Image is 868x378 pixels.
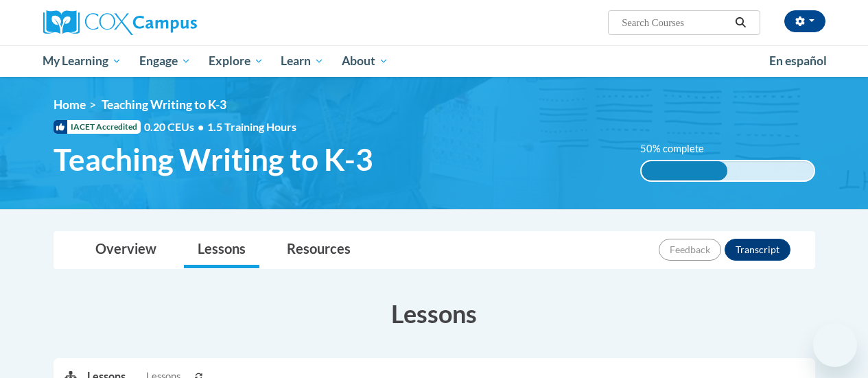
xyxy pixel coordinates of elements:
[813,323,857,367] iframe: Button to launch messaging window
[54,120,141,134] span: IACET Accredited
[730,14,751,31] button: Search
[43,53,121,69] span: My Learning
[43,10,290,35] a: Cox Campus
[784,10,825,32] button: Account Settings
[54,141,373,178] span: Teaching Writing to K-3
[209,53,263,69] span: Explore
[43,10,197,35] img: Cox Campus
[659,239,721,261] button: Feedback
[272,45,333,77] a: Learn
[54,97,86,112] a: Home
[342,53,388,69] span: About
[198,120,204,133] span: •
[281,53,324,69] span: Learn
[102,97,226,112] span: Teaching Writing to K-3
[725,239,790,261] button: Transcript
[640,141,719,156] label: 50% complete
[207,120,296,133] span: 1.5 Training Hours
[184,232,259,268] a: Lessons
[333,45,397,77] a: About
[139,53,191,69] span: Engage
[34,45,131,77] a: My Learning
[130,45,200,77] a: Engage
[82,232,170,268] a: Overview
[33,45,836,77] div: Main menu
[642,161,728,180] div: 50% complete
[769,54,827,68] span: En español
[620,14,730,31] input: Search Courses
[760,47,836,75] a: En español
[144,119,207,134] span: 0.20 CEUs
[200,45,272,77] a: Explore
[273,232,364,268] a: Resources
[54,296,815,331] h3: Lessons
